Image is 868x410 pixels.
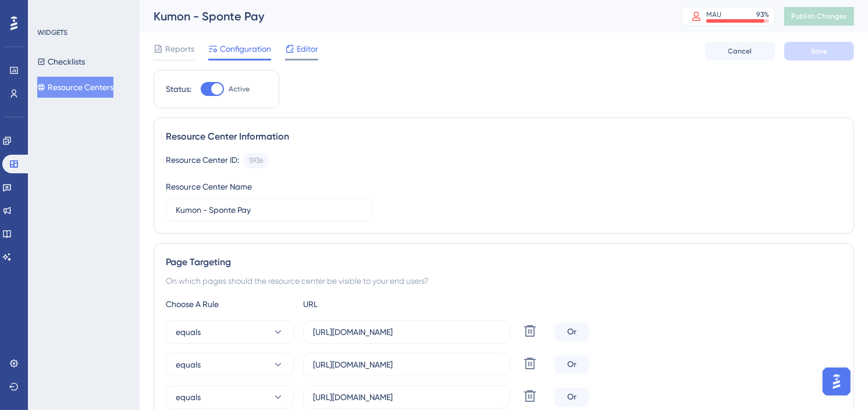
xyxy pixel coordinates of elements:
div: Or [554,388,589,407]
div: Status: [166,82,191,96]
span: Configuration [220,42,271,56]
button: equals [166,353,294,376]
div: Resource Center Information [166,130,842,144]
button: Checklists [37,51,85,72]
span: Publish Changes [791,12,847,21]
span: Cancel [728,47,752,56]
input: yourwebsite.com/path [313,358,500,371]
div: 93 % [756,10,769,19]
span: equals [176,358,201,372]
span: Active [229,84,250,94]
div: Or [554,323,589,341]
div: Page Targeting [166,255,842,269]
button: equals [166,320,294,344]
button: Resource Centers [37,77,113,98]
input: Type your Resource Center name [176,204,363,216]
div: 5936 [249,156,263,165]
span: Reports [165,42,194,56]
div: Resource Center Name [166,180,252,194]
button: Publish Changes [784,7,854,26]
button: equals [166,386,294,409]
div: On which pages should the resource center be visible to your end users? [166,274,842,288]
div: Choose A Rule [166,297,294,311]
div: MAU [706,10,721,19]
iframe: UserGuiding AI Assistant Launcher [819,364,854,399]
button: Save [784,42,854,60]
div: Resource Center ID: [166,153,239,168]
div: Or [554,355,589,374]
div: URL [303,297,431,311]
span: Save [811,47,827,56]
input: yourwebsite.com/path [313,326,500,338]
div: Kumon - Sponte Pay [154,8,653,24]
span: Editor [297,42,318,56]
input: yourwebsite.com/path [313,391,500,404]
span: equals [176,390,201,404]
div: WIDGETS [37,28,67,37]
button: Cancel [705,42,775,60]
span: equals [176,325,201,339]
